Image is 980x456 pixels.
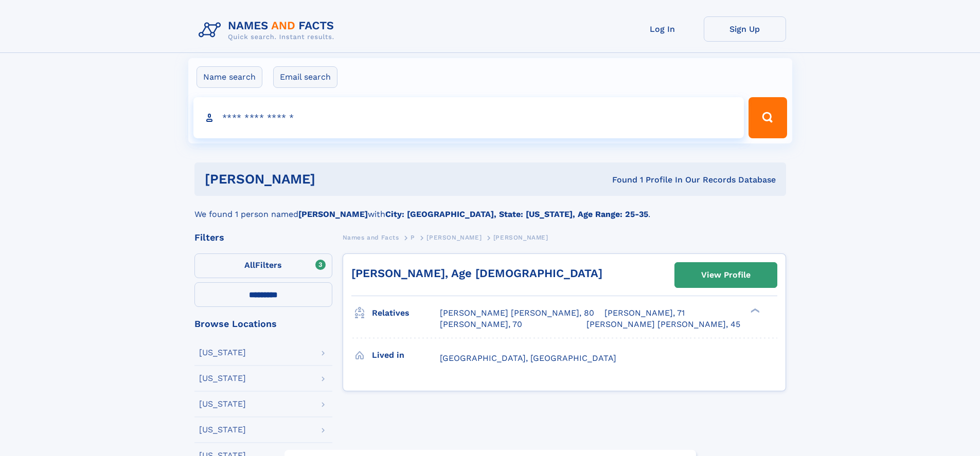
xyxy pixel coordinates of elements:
img: Logo Names and Facts [194,16,343,44]
span: [PERSON_NAME] [493,234,548,241]
a: P [411,231,415,244]
span: [GEOGRAPHIC_DATA], [GEOGRAPHIC_DATA] [440,353,616,363]
div: Filters [194,233,332,242]
a: [PERSON_NAME] [426,231,482,244]
a: [PERSON_NAME], 71 [604,307,685,319]
b: [PERSON_NAME] [298,209,368,219]
b: City: [GEOGRAPHIC_DATA], State: [US_STATE], Age Range: 25-35 [385,209,648,219]
a: [PERSON_NAME] [PERSON_NAME], 45 [586,319,740,330]
div: We found 1 person named with . [194,196,786,221]
div: ❯ [748,307,760,314]
div: [US_STATE] [199,400,246,408]
label: Email search [273,66,337,88]
h3: Relatives [372,304,440,322]
div: [US_STATE] [199,349,246,357]
a: [PERSON_NAME], 70 [440,319,522,330]
div: [US_STATE] [199,426,246,434]
a: View Profile [675,263,777,287]
span: [PERSON_NAME] [426,234,482,241]
h3: Lived in [372,346,440,364]
span: All [244,260,255,270]
a: [PERSON_NAME] [PERSON_NAME], 80 [440,307,594,319]
div: Found 1 Profile In Our Records Database [464,174,776,186]
div: View Profile [701,263,751,287]
div: Browse Locations [194,319,332,329]
a: Sign Up [704,16,786,42]
a: [PERSON_NAME], Age [DEMOGRAPHIC_DATA] [351,267,602,280]
span: P [411,234,415,241]
div: [US_STATE] [199,374,246,382]
input: search input [193,97,744,138]
h1: [PERSON_NAME] [205,173,464,186]
a: Log In [621,16,704,42]
button: Search Button [749,97,787,138]
a: Names and Facts [343,231,399,244]
label: Filters [194,253,332,278]
label: Name search [197,66,262,88]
